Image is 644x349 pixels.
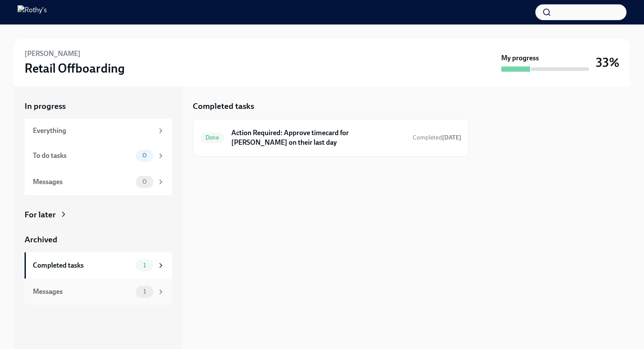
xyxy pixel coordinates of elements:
h5: Completed tasks [193,101,254,112]
a: For later [25,209,172,220]
div: Messages [33,287,132,297]
div: For later [25,209,56,220]
a: Everything [25,119,172,143]
div: Messages [33,177,132,187]
a: Completed tasks1 [25,252,172,279]
div: Everything [33,126,153,136]
span: 1 [138,262,151,269]
h3: Retail Offboarding [25,60,125,76]
a: To do tasks0 [25,143,172,169]
span: 0 [137,178,152,185]
a: DoneAction Required: Approve timecard for [PERSON_NAME] on their last dayCompleted[DATE] [200,126,461,149]
span: Done [200,134,224,141]
a: Archived [25,234,172,245]
h3: 33% [596,55,619,70]
h6: [PERSON_NAME] [25,49,81,59]
a: Messages1 [25,279,172,305]
div: Completed tasks [33,261,132,270]
a: Messages0 [25,169,172,195]
img: Rothy's [18,5,47,19]
strong: My progress [501,53,539,63]
strong: [DATE] [442,134,461,141]
a: In progress [25,101,172,112]
h6: Action Required: Approve timecard for [PERSON_NAME] on their last day [231,128,406,147]
span: Completed [413,134,461,141]
span: 1 [138,288,151,295]
span: 0 [137,152,152,159]
div: To do tasks [33,151,132,161]
span: August 21st, 2025 09:56 [413,133,461,142]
